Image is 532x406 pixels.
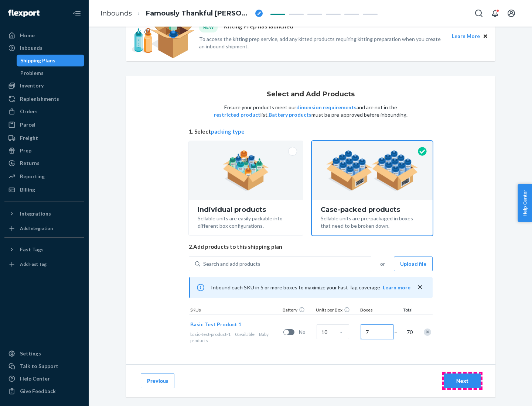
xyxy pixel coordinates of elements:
[4,157,84,169] a: Returns
[4,145,84,156] a: Prep
[20,350,41,357] div: Settings
[189,307,281,314] div: SKUs
[20,362,58,370] div: Talk to Support
[4,119,84,131] a: Parcel
[213,104,408,118] p: Ensure your products meet our and are not in the list. must be pre-approved before inbounding.
[20,82,44,89] div: Inventory
[214,111,260,118] button: restricted product
[4,223,84,234] a: Add Integration
[189,243,433,251] span: 2. Add products to this shipping plan
[314,307,359,314] div: Units per Box
[211,128,245,135] button: packing type
[424,328,431,336] div: Remove Item
[95,3,269,24] ol: breadcrumbs
[190,321,241,328] button: Basic Test Product 1
[8,10,40,17] img: Flexport logo
[20,134,38,142] div: Freight
[20,69,44,77] div: Problems
[4,373,84,385] a: Help Center
[4,348,84,359] a: Settings
[4,258,84,270] a: Add Fast Tag
[20,108,38,115] div: Orders
[189,128,433,135] span: 1. Select
[321,213,424,230] div: Sellable units are pre-packaged in boxes that need to be broken down.
[20,32,35,39] div: Home
[396,307,414,314] div: Total
[281,307,314,314] div: Battery
[296,104,357,111] button: dimension requirements
[4,30,84,41] a: Home
[20,261,47,267] div: Add Fast Tag
[450,377,474,385] div: Next
[4,93,84,105] a: Replenishments
[20,225,53,231] div: Add Integration
[4,208,84,220] button: Integrations
[321,206,424,213] div: Case-packed products
[20,147,31,154] div: Prep
[471,6,486,21] button: Open Search Box
[203,260,260,268] div: Search and add products
[416,283,424,291] button: close
[326,150,418,191] img: case-pack.59cecea509d18c883b923b81aeac6d0b.png
[4,171,84,182] a: Reporting
[20,95,59,103] div: Replenishments
[4,244,84,255] button: Fast Tags
[20,121,35,128] div: Parcel
[20,186,35,193] div: Billing
[20,159,40,167] div: Returns
[20,375,50,382] div: Help Center
[452,32,480,40] button: Learn More
[141,374,174,388] button: Previous
[299,328,314,336] span: No
[189,277,433,298] div: Inbound each SKU in 5 or more boxes to maximize your Fast Tag coverage
[20,57,55,64] div: Shipping Plans
[380,260,385,268] span: or
[69,6,84,21] button: Close Navigation
[4,132,84,144] a: Freight
[4,80,84,92] a: Inventory
[317,324,349,339] input: Case Quantity
[405,328,413,336] span: 70
[20,210,51,217] div: Integrations
[269,111,311,118] button: Battery products
[488,6,502,21] button: Open notifications
[146,9,252,18] span: Famously Thankful Echidna
[4,184,84,196] a: Billing
[235,331,255,337] span: 0 available
[223,150,269,191] img: individual-pack.facf35554cb0f1810c75b2bd6df2d64e.png
[394,328,402,336] span: =
[20,44,42,52] div: Inbounds
[504,6,519,21] button: Open account menu
[20,173,45,180] div: Reporting
[198,206,294,213] div: Individual products
[518,184,532,222] button: Help Center
[190,331,231,337] span: basic-test-product-1
[100,9,132,17] a: Inbounds
[199,35,445,50] p: To access the kitting prep service, add any kitted products requiring kitting preparation when yo...
[198,213,294,230] div: Sellable units are easily packable into different box configurations.
[20,246,44,253] div: Fast Tags
[267,91,355,98] h1: Select and Add Products
[17,55,85,66] a: Shipping Plans
[394,257,433,271] button: Upload file
[383,284,410,291] button: Learn more
[361,324,393,339] input: Number of boxes
[4,385,84,397] button: Give Feedback
[4,42,84,54] a: Inbounds
[190,321,241,327] span: Basic Test Product 1
[17,67,85,79] a: Problems
[481,32,490,40] button: Close
[4,106,84,117] a: Orders
[199,22,218,32] div: NEW
[359,307,396,314] div: Boxes
[444,374,481,388] button: Next
[4,360,84,372] a: Talk to Support
[20,388,56,395] div: Give Feedback
[190,331,280,344] div: Baby products
[224,22,293,32] p: Kitting Prep has launched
